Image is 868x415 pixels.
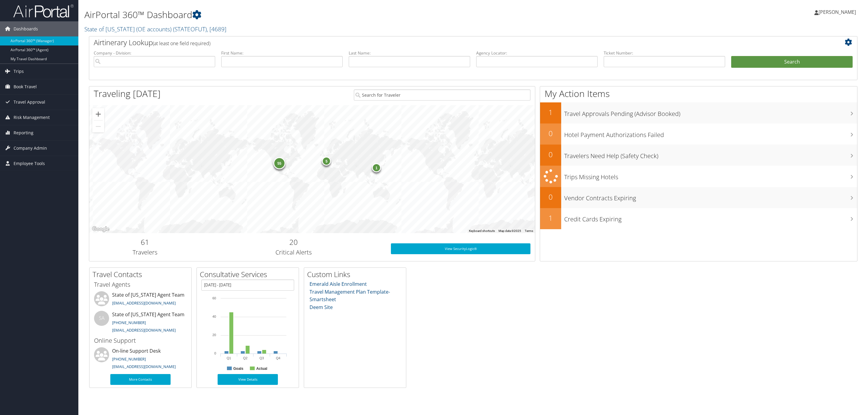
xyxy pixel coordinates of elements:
[498,229,521,232] span: Map data ©2025
[205,248,382,257] h3: Critical Alerts
[256,367,267,371] text: Actual
[94,248,196,257] h3: Travelers
[94,50,215,56] label: Company - Division:
[14,79,37,94] span: Book Travel
[91,311,190,335] li: State of [US_STATE] Agent Team
[153,40,210,47] span: (at least one field required)
[112,320,146,325] a: [PHONE_NUMBER]
[540,208,857,229] a: 1Credit Cards Expiring
[469,229,495,233] button: Keyboard shortcuts
[112,356,146,362] a: [PHONE_NUMBER]
[540,102,857,123] a: 1Travel Approvals Pending (Advisor Booked)
[540,187,857,208] a: 0Vendor Contracts Expiring
[94,280,187,289] h3: Travel Agents
[731,56,853,68] button: Search
[540,87,857,100] h1: My Action Items
[14,141,47,156] span: Company Admin
[212,296,216,300] tspan: 60
[322,157,331,166] div: 5
[540,145,857,166] a: 0Travelers Need Help (Safety Check)
[94,336,187,345] h3: Online Support
[564,149,857,160] h3: Travelers Need Help (Safety Check)
[354,89,530,101] input: Search for Traveler
[540,128,561,139] h2: 0
[91,225,111,233] img: Google
[173,25,207,33] span: ( STATEOFUT )
[273,157,285,169] div: 55
[307,269,406,279] h2: Custom Links
[110,374,171,385] a: More Contacts
[92,108,104,120] button: Zoom in
[540,166,857,187] a: Trips Missing Hotels
[112,364,176,369] a: [EMAIL_ADDRESS][DOMAIN_NAME]
[91,291,190,311] li: State of [US_STATE] Agent Team
[259,356,264,360] text: Q3
[14,64,24,79] span: Trips
[276,356,280,360] text: Q4
[218,374,278,385] a: View Details
[310,289,390,303] a: Travel Management Plan Template- Smartsheet
[372,163,381,172] div: 1
[92,120,104,133] button: Zoom out
[243,356,247,360] text: Q2
[564,170,857,181] h3: Trips Missing Hotels
[94,237,196,247] h2: 61
[91,225,111,233] a: Open this area in Google Maps (opens a new window)
[14,125,33,140] span: Reporting
[94,37,789,48] h2: Airtinerary Lookup
[205,237,382,247] h2: 20
[540,213,561,223] h2: 1
[112,327,176,333] a: [EMAIL_ADDRESS][DOMAIN_NAME]
[227,356,231,360] text: Q1
[604,50,725,56] label: Ticket Number:
[207,25,226,33] span: , [ 4689 ]
[94,311,109,326] div: SA
[349,50,470,56] label: Last Name:
[310,304,333,310] a: Deem Site
[14,156,45,171] span: Employee Tools
[91,347,190,372] li: On-line Support Desk
[14,110,50,125] span: Risk Management
[14,21,38,36] span: Dashboards
[112,300,176,306] a: [EMAIL_ADDRESS][DOMAIN_NAME]
[212,333,216,337] tspan: 20
[564,128,857,139] h3: Hotel Payment Authorizations Failed
[200,269,299,279] h2: Consultative Services
[525,229,533,232] a: Terms (opens in new tab)
[540,192,561,202] h2: 0
[564,107,857,118] h3: Travel Approvals Pending (Advisor Booked)
[221,50,343,56] label: First Name:
[14,95,45,110] span: Travel Approval
[540,123,857,145] a: 0Hotel Payment Authorizations Failed
[310,281,367,287] a: Emerald Aisle Enrollment
[540,107,561,117] h2: 1
[84,25,226,33] a: State of [US_STATE] (OE accounts)
[13,4,74,18] img: airportal-logo.png
[391,243,530,254] a: View SecurityLogic®
[93,269,191,279] h2: Travel Contacts
[564,191,857,202] h3: Vendor Contracts Expiring
[233,367,244,371] text: Goals
[540,149,561,160] h2: 0
[212,315,216,318] tspan: 40
[214,351,216,355] tspan: 0
[84,8,603,21] h1: AirPortal 360™ Dashboard
[476,50,598,56] label: Agency Locator:
[814,3,862,21] a: [PERSON_NAME]
[819,9,856,15] span: [PERSON_NAME]
[94,87,161,100] h1: Traveling [DATE]
[564,212,857,223] h3: Credit Cards Expiring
